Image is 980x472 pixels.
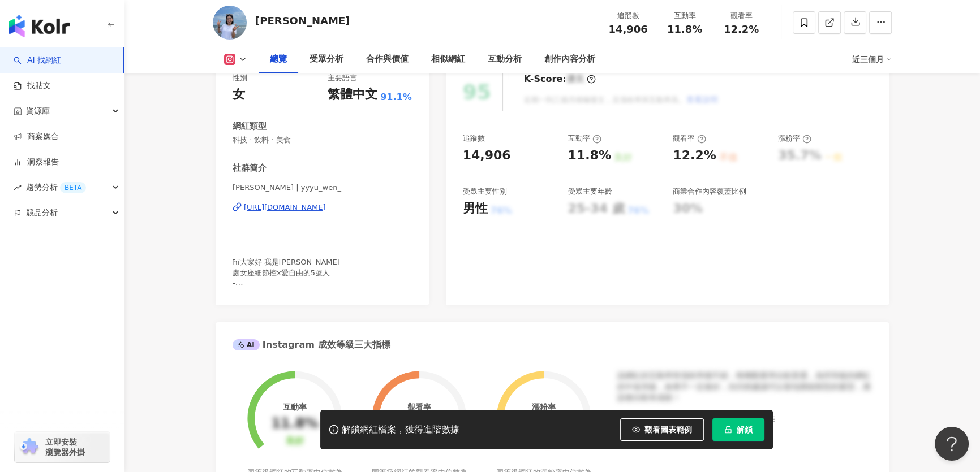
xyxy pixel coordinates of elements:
[617,370,872,404] div: 該網紅的互動率和漲粉率都不錯，唯獨觀看率比較普通，為同等級的網紅的中低等級，效果不一定會好，但仍然建議可以發包開箱類型的案型，應該會比較有成效！
[407,402,431,412] div: 觀看率
[673,147,716,164] div: 12.2%
[233,120,267,132] div: 網紅類型
[60,182,86,193] div: BETA
[328,86,377,103] div: 繁體中文
[663,10,706,21] div: 互動率
[14,80,51,92] a: 找貼文
[255,14,350,28] div: [PERSON_NAME]
[852,50,892,68] div: 近三個月
[310,53,343,66] div: 受眾分析
[342,424,459,436] div: 解鎖網紅檔案，獲得進階數據
[244,202,326,213] div: [URL][DOMAIN_NAME]
[620,418,704,441] button: 觀看圖表範例
[544,53,595,66] div: 創作內容分析
[488,53,522,66] div: 互動分析
[233,339,390,351] div: Instagram 成效等級三大指標
[15,432,110,462] a: chrome extension立即安裝 瀏覽器外掛
[568,147,611,164] div: 11.8%
[233,258,340,308] span: ħï大家好 我是[PERSON_NAME] 處女座細節控x愛自由的5號人 - 生活中充滿著【MIXX】 每一個支持都是我最大的動力💓
[14,131,59,142] a: 商案媒合
[737,425,753,434] span: 解鎖
[524,73,596,85] div: K-Score :
[607,10,650,21] div: 追蹤數
[45,437,85,457] span: 立即安裝 瀏覽器外掛
[14,55,61,66] a: searchAI 找網紅
[380,91,412,103] span: 91.1%
[14,184,22,192] span: rise
[26,98,50,124] span: 資源庫
[532,402,556,412] div: 漲粉率
[463,133,485,144] div: 追蹤數
[233,135,412,145] span: 科技 · 飲料 · 美食
[568,187,612,197] div: 受眾主要年齡
[270,53,287,66] div: 總覽
[283,402,307,412] div: 互動率
[26,200,58,226] span: 競品分析
[14,157,59,168] a: 洞察報告
[233,202,412,213] a: [URL][DOMAIN_NAME]
[233,183,412,193] span: [PERSON_NAME] | yyyu_wen_
[720,10,763,21] div: 觀看率
[463,187,507,197] div: 受眾主要性別
[463,200,488,218] div: 男性
[26,175,86,200] span: 趨勢分析
[673,133,706,144] div: 觀看率
[431,53,465,66] div: 相似網紅
[366,53,409,66] div: 合作與價值
[644,425,692,434] span: 觀看圖表範例
[18,438,40,456] img: chrome extension
[724,24,759,35] span: 12.2%
[673,187,746,197] div: 商業合作內容覆蓋比例
[233,73,247,83] div: 性別
[568,133,601,144] div: 互動率
[213,6,247,40] img: KOL Avatar
[712,418,764,441] button: 解鎖
[463,147,511,164] div: 14,906
[608,23,647,35] span: 14,906
[328,73,357,83] div: 主要語言
[778,133,811,144] div: 漲粉率
[233,339,260,350] div: AI
[724,426,732,434] span: lock
[9,15,70,37] img: logo
[233,86,245,103] div: 女
[233,162,267,174] div: 社群簡介
[667,24,702,35] span: 11.8%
